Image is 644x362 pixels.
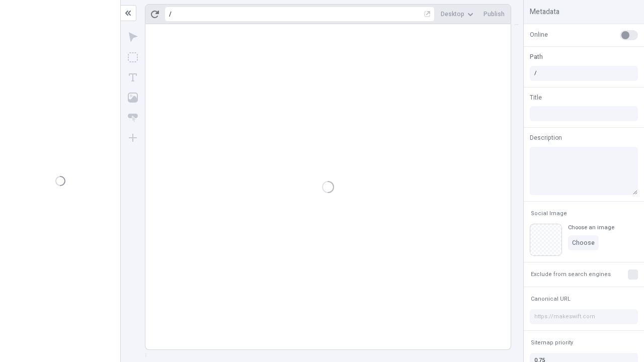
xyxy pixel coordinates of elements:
[169,10,172,18] div: /
[529,268,613,281] button: Exclude from search engines
[529,293,573,305] button: Canonical URL
[531,295,571,303] span: Canonical URL
[529,208,569,220] button: Social Image
[531,339,573,346] span: Sitemap priority
[441,10,464,18] span: Desktop
[484,10,505,18] span: Publish
[124,88,142,107] button: Image
[572,239,595,247] span: Choose
[531,210,567,217] span: Social Image
[530,30,548,39] span: Online
[124,48,142,66] button: Box
[568,235,599,250] button: Choose
[124,68,142,86] button: Text
[529,337,575,349] button: Sitemap priority
[437,7,477,22] button: Desktop
[530,309,638,324] input: https://makeswift.com
[531,270,611,278] span: Exclude from search engines
[568,224,614,231] div: Choose an image
[479,7,509,22] button: Publish
[124,109,142,127] button: Button
[530,133,562,142] span: Description
[530,52,543,61] span: Path
[530,93,542,102] span: Title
